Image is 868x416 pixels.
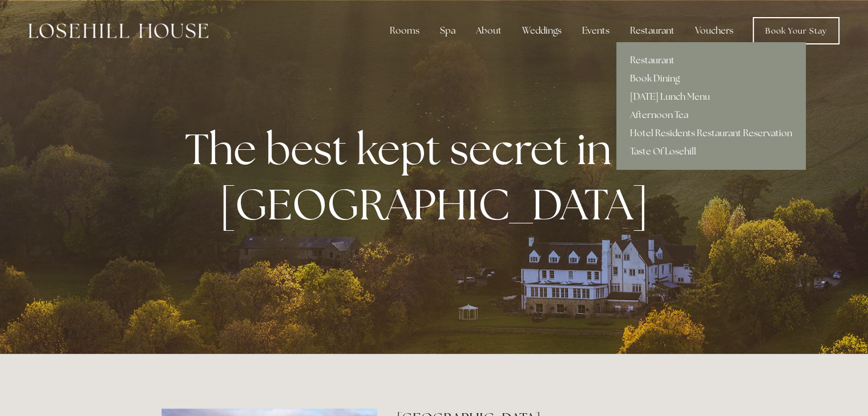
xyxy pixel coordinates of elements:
a: Book Dining [616,70,806,88]
a: Afternoon Tea [616,106,806,124]
div: Events [573,19,619,42]
a: Vouchers [686,19,742,42]
div: Weddings [513,19,571,42]
a: Book Your Stay [753,17,839,44]
a: Taste Of Losehill [616,142,806,161]
strong: The best kept secret in the [GEOGRAPHIC_DATA] [185,121,692,233]
a: Hotel Residents Restaurant Reservation [616,124,806,142]
a: Restaurant [616,51,806,70]
div: Spa [431,19,465,42]
a: [DATE] Lunch Menu [616,88,806,106]
div: Rooms [381,19,429,42]
div: About [467,19,511,42]
div: Restaurant [621,19,684,42]
img: Losehill House [29,23,208,38]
